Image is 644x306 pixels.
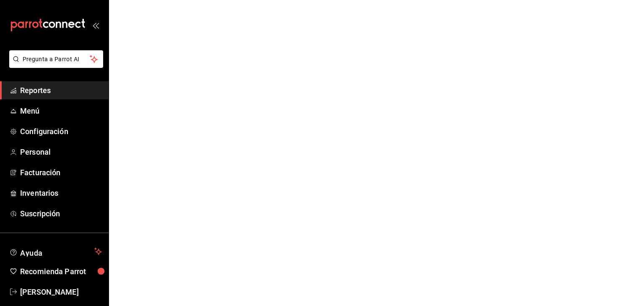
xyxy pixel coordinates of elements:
[20,286,102,298] span: [PERSON_NAME]
[20,246,91,257] span: Ayuda
[20,208,102,219] span: Suscripción
[6,61,103,70] a: Pregunta a Parrot AI
[23,55,90,64] span: Pregunta a Parrot AI
[20,105,102,117] span: Menú
[20,146,102,158] span: Personal
[20,85,102,96] span: Reportes
[92,22,99,29] button: open_drawer_menu
[9,50,103,68] button: Pregunta a Parrot AI
[20,187,102,199] span: Inventarios
[20,266,102,277] span: Recomienda Parrot
[20,167,102,178] span: Facturación
[20,126,102,137] span: Configuración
